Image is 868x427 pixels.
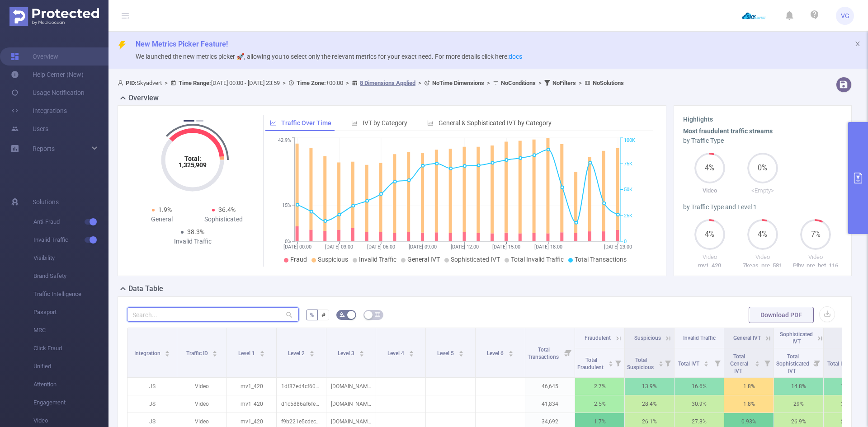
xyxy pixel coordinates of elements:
i: icon: caret-up [508,349,513,352]
b: Time Zone: [297,80,326,86]
tspan: 1,325,909 [179,161,207,169]
span: Total IVT [827,361,850,367]
span: % [310,311,314,319]
i: icon: caret-up [458,349,463,352]
p: d1c5886af6fe86faf2d8ea9de1241899 [277,395,326,413]
span: > [576,80,585,86]
tspan: [DATE] 15:00 [492,244,520,250]
i: Filter menu [612,348,624,377]
span: > [484,80,493,86]
p: mv1_420 [227,395,276,413]
p: Plby_pre_bet_116 [789,261,842,270]
b: No Time Dimensions [432,80,484,86]
input: Search... [127,307,299,322]
i: icon: caret-up [755,360,760,362]
span: MRC [33,321,108,339]
tspan: 100K [624,138,635,144]
i: Filter menu [562,328,575,377]
p: Video [177,378,226,395]
h3: Highlights [683,115,842,124]
tspan: 50K [624,187,632,193]
div: Sort [309,349,315,355]
button: 1 [184,120,194,122]
tspan: [DATE] 18:00 [534,244,562,250]
i: icon: caret-up [212,349,217,352]
i: Filter menu [811,348,823,377]
span: Anti-Fraud [33,213,108,231]
tspan: 15% [282,202,291,208]
tspan: Total: [184,155,201,162]
p: 16.6% [675,378,724,395]
span: Traffic ID [186,350,209,357]
span: Level 1 [238,350,256,357]
span: Visibility [33,249,108,267]
p: Video [789,253,842,262]
p: JS [127,378,177,395]
p: Video [683,186,736,195]
b: No Filters [552,80,576,86]
i: icon: bg-colors [340,312,345,317]
h2: Data Table [128,283,163,294]
p: 30.9% [675,395,724,413]
i: icon: user [118,80,126,86]
span: Level 6 [487,350,505,357]
div: by Traffic Type and Level 1 [683,202,842,212]
button: Download PDF [749,307,814,323]
div: Invalid Traffic [162,237,224,246]
span: > [536,80,544,86]
a: Users [11,120,48,138]
tspan: 25K [624,213,632,219]
p: 2.5% [575,395,624,413]
span: Traffic Intelligence [33,285,108,303]
a: Help Center (New) [11,66,84,84]
p: 1.8% [724,395,774,413]
span: Traffic Over Time [281,119,331,127]
div: by Traffic Type [683,136,842,145]
tspan: [DATE] 23:00 [604,244,632,250]
p: 1.8% [724,378,774,395]
p: [DOMAIN_NAME] [326,395,376,413]
span: Fraudulent [585,335,611,341]
div: Sort [755,360,760,365]
a: Overview [11,47,58,66]
span: Suspicious [634,335,661,341]
a: Reports [33,140,55,158]
span: General IVT [407,256,440,263]
span: New Metrics Picker Feature! [136,40,228,48]
button: icon: close [854,39,861,49]
span: Sophisticated IVT [780,331,813,345]
p: 1df87ed4cf6031aeaeaa88e2feda833e [277,378,326,395]
span: Level 3 [338,350,356,357]
span: Fraud [290,256,307,263]
p: mv1_420 [683,261,736,270]
i: icon: caret-up [165,349,170,352]
i: icon: bar-chart [351,120,358,126]
div: Sort [359,349,364,355]
span: 4% [747,231,778,238]
span: Level 2 [288,350,306,357]
span: > [415,80,424,86]
span: Engagement [33,394,108,412]
tspan: [DATE] 09:00 [409,244,437,250]
i: icon: caret-down [658,363,663,366]
span: Integration [134,350,162,357]
div: Sort [703,360,709,365]
span: Invalid Traffic [683,335,716,341]
i: icon: caret-up [658,360,663,362]
i: icon: thunderbolt [118,41,127,50]
b: No Solutions [593,80,624,86]
span: 36.4% [218,206,236,213]
i: icon: bar-chart [427,120,434,126]
span: Total IVT [678,361,701,367]
p: 14.8% [774,378,823,395]
div: Sort [458,349,464,355]
b: No Conditions [501,80,536,86]
div: Sort [508,349,514,355]
i: icon: line-chart [270,120,276,126]
p: 13.9% [625,378,674,395]
span: Level 5 [437,350,455,357]
span: Invalid Traffic [33,231,108,249]
p: Video [177,395,226,413]
span: We launched the new metrics picker 🚀, allowing you to select only the relevant metrics for your e... [136,53,522,60]
span: Sophisticated IVT [451,256,500,263]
